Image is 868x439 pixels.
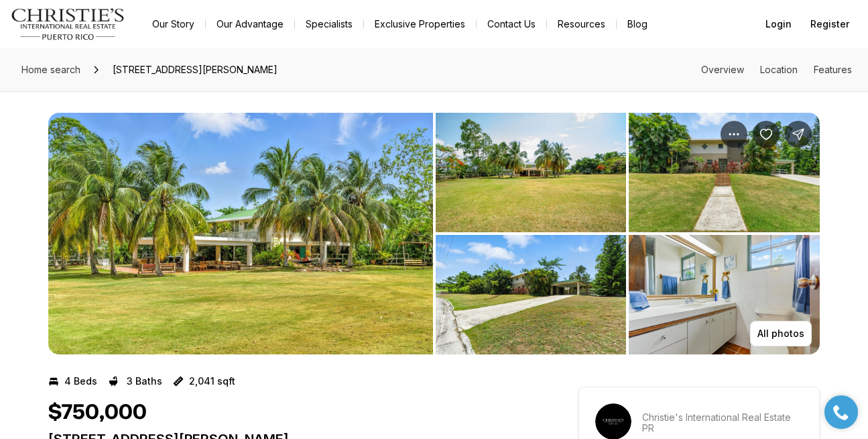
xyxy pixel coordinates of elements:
[765,19,792,30] span: Login
[547,15,616,34] a: Resources
[757,328,804,339] p: All photos
[189,376,235,387] p: 2,041 sqft
[16,59,86,81] a: Home search
[11,8,125,40] img: logo
[48,113,433,354] li: 1 of 12
[436,113,820,354] li: 2 of 12
[617,15,658,34] a: Blog
[48,400,147,426] h1: $750,000
[757,11,800,38] button: Login
[701,64,744,75] a: Skip to: Overview
[48,113,433,354] button: View image gallery
[21,64,80,75] span: Home search
[802,11,857,38] button: Register
[436,235,627,354] button: View image gallery
[629,113,820,232] button: View image gallery
[48,113,820,354] div: Listing Photos
[814,64,852,75] a: Skip to: Features
[206,15,294,34] a: Our Advantage
[629,235,820,354] button: View image gallery
[295,15,363,34] a: Specialists
[721,121,747,148] button: Property options
[364,15,476,34] a: Exclusive Properties
[701,64,852,75] nav: Page section menu
[436,113,627,232] button: View image gallery
[127,376,162,387] p: 3 Baths
[108,371,162,392] button: 3 Baths
[760,64,798,75] a: Skip to: Location
[477,15,546,34] button: Contact Us
[64,376,97,387] p: 4 Beds
[753,121,780,148] button: Save Property: 6 HACIENDA MARGARITA
[141,15,205,34] a: Our Story
[750,321,812,346] button: All photos
[785,121,812,148] button: Share Property: 6 HACIENDA MARGARITA
[642,412,803,434] p: Christie's International Real Estate PR
[810,19,849,30] span: Register
[107,59,283,81] span: [STREET_ADDRESS][PERSON_NAME]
